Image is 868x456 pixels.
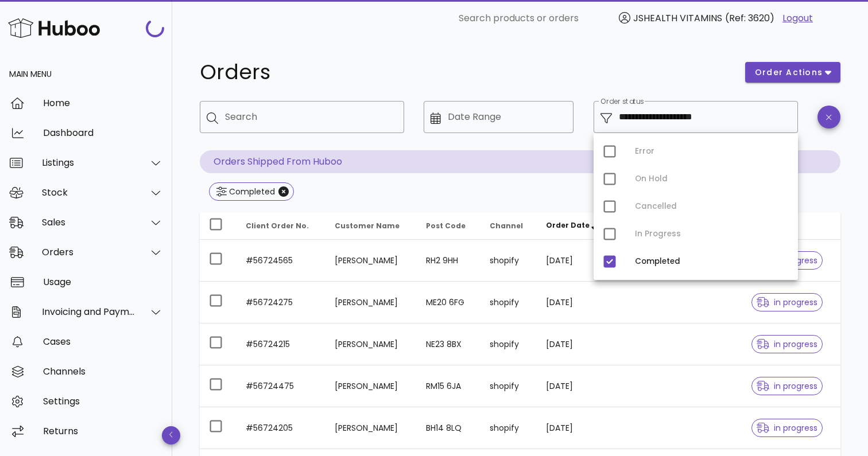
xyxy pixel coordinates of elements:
td: [DATE] [537,365,616,407]
button: order actions [745,62,840,83]
button: Close [278,186,289,197]
label: Order status [600,98,644,106]
td: #56724205 [237,407,325,449]
td: [PERSON_NAME] [325,240,417,282]
img: Huboo Logo [8,15,100,40]
td: RM15 6JA [417,365,480,407]
div: Channels [43,366,163,377]
div: Dashboard [43,127,163,138]
a: Logout [782,11,813,25]
th: Order Date: Sorted descending. Activate to remove sorting. [537,212,616,240]
td: shopify [480,240,537,282]
div: Orders [42,247,135,258]
td: shopify [480,282,537,324]
span: Customer Name [335,221,400,231]
td: shopify [480,407,537,449]
div: Completed [635,257,789,266]
td: ME20 6FG [417,282,480,324]
span: Post Code [426,221,466,231]
div: Stock [42,187,135,198]
td: #56724275 [237,282,325,324]
span: JSHEALTH VITAMINS [633,11,722,25]
div: Settings [43,396,163,407]
th: Customer Name [325,212,417,240]
div: Returns [43,426,163,436]
td: shopify [480,365,537,407]
h1: Orders [200,62,731,83]
p: Orders Shipped From Huboo [200,150,840,173]
span: (Ref: 3620) [725,11,774,25]
td: NE23 8BX [417,324,480,365]
th: Client Order No. [237,212,325,240]
div: Sales [42,217,135,228]
td: #56724565 [237,240,325,282]
span: in progress [757,424,817,432]
th: Channel [480,212,537,240]
th: Post Code [417,212,480,240]
span: Client Order No. [246,221,309,231]
td: BH14 8LQ [417,407,480,449]
td: [DATE] [537,324,616,365]
span: in progress [757,382,817,390]
span: order actions [754,67,823,79]
span: Order Date [546,220,590,230]
div: Invoicing and Payments [42,306,135,317]
td: #56724475 [237,365,325,407]
div: Cases [43,336,163,347]
td: [DATE] [537,282,616,324]
span: in progress [757,298,817,306]
div: Listings [42,157,135,168]
span: Channel [490,221,523,231]
td: shopify [480,324,537,365]
span: in progress [757,340,817,348]
div: Home [43,98,163,108]
td: [PERSON_NAME] [325,407,417,449]
div: Completed [227,186,275,197]
td: [PERSON_NAME] [325,282,417,324]
td: [PERSON_NAME] [325,324,417,365]
div: Usage [43,276,163,287]
td: [PERSON_NAME] [325,365,417,407]
td: [DATE] [537,407,616,449]
td: [DATE] [537,240,616,282]
td: #56724215 [237,324,325,365]
td: RH2 9HH [417,240,480,282]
